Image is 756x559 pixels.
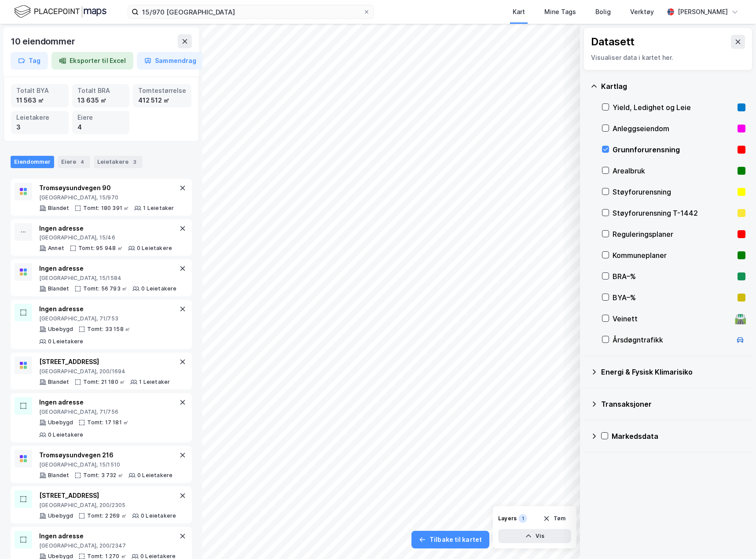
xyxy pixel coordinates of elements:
button: Sammendrag [137,52,204,70]
div: 0 Leietakere [48,338,83,345]
div: Kommuneplaner [613,250,734,261]
div: Eiere [58,156,90,168]
div: Tromsøysundvegen 90 [39,183,174,193]
div: [GEOGRAPHIC_DATA], 15/1584 [39,275,177,282]
div: Anleggseiendom [613,123,734,134]
div: Kart [513,7,525,17]
div: Støyforurensning T-1442 [613,208,734,218]
div: Arealbruk [613,165,734,176]
div: [GEOGRAPHIC_DATA], 15/46 [39,234,172,241]
div: Markedsdata [612,431,745,441]
div: Ingen adresse [39,397,177,408]
div: Kontrollprogram for chat [712,517,756,559]
div: Leietakere [94,156,143,168]
div: 0 Leietakere [141,285,176,292]
div: Transaksjoner [601,399,745,409]
div: Totalt BYA [16,86,63,96]
div: [GEOGRAPHIC_DATA], 71/756 [39,408,177,416]
div: [GEOGRAPHIC_DATA], 71/753 [39,315,177,322]
div: Tomt: 2 269 ㎡ [87,512,127,519]
div: Blandet [48,205,69,212]
div: 0 Leietakere [137,245,172,252]
div: 11 563 ㎡ [16,96,63,105]
div: Ingen adresse [39,304,177,314]
input: Søk på adresse, matrikkel, gårdeiere, leietakere eller personer [139,5,363,18]
div: Tomt: 17 181 ㎡ [87,419,128,426]
button: Eksporter til Excel [51,52,133,70]
div: Tomt: 95 948 ㎡ [78,245,123,252]
div: [GEOGRAPHIC_DATA], 200/1694 [39,368,170,375]
div: Totalt BRA [77,86,125,96]
div: [GEOGRAPHIC_DATA], 15/1510 [39,461,172,468]
div: Ubebygd [48,512,73,519]
div: 3 [16,122,63,132]
div: [STREET_ADDRESS] [39,490,176,501]
div: 4 [77,122,125,132]
div: [GEOGRAPHIC_DATA], 200/2305 [39,502,176,509]
div: 1 Leietaker [139,379,170,386]
iframe: Chat Widget [712,517,756,559]
div: Kartlag [601,81,745,92]
div: Eiere [77,113,125,122]
div: [PERSON_NAME] [678,7,728,17]
button: Vis [498,529,571,543]
div: Tomtestørrelse [138,86,186,96]
div: Reguleringsplaner [613,229,734,239]
div: 🛣️ [734,313,746,324]
div: BRA–% [613,271,734,282]
div: 1 Leietaker [143,205,174,212]
div: 0 Leietakere [137,472,172,479]
button: Tag [11,52,48,70]
div: 1 [518,514,527,523]
div: BYA–% [613,292,734,303]
div: Ingen adresse [39,263,177,274]
div: [GEOGRAPHIC_DATA], 15/970 [39,194,174,201]
div: Grunnforurensning [613,144,734,155]
div: [GEOGRAPHIC_DATA], 200/2347 [39,542,176,549]
div: 10 eiendommer [11,34,77,48]
div: Årsdøgntrafikk [613,335,731,345]
div: 412 512 ㎡ [138,96,186,105]
div: Mine Tags [544,7,576,17]
div: Blandet [48,379,69,386]
div: Datasett [591,35,635,49]
div: Tomt: 56 793 ㎡ [83,285,127,292]
div: Yield, Ledighet og Leie [613,102,734,113]
img: logo.f888ab2527a4732fd821a326f86c7f29.svg [14,4,106,19]
div: Blandet [48,472,69,479]
div: Annet [48,245,64,252]
div: Blandet [48,285,69,292]
div: Eiendommer [11,156,54,168]
button: Tøm [537,511,571,526]
div: Støyforurensning [613,187,734,197]
div: Verktøy [630,7,654,17]
div: Tomt: 21 180 ㎡ [83,379,125,386]
div: [STREET_ADDRESS] [39,357,170,367]
div: Ingen adresse [39,223,172,234]
div: Veinett [613,313,731,324]
button: Tilbake til kartet [411,531,489,548]
div: Tomt: 180 391 ㎡ [83,205,129,212]
div: Leietakere [16,113,63,122]
div: Tomt: 33 158 ㎡ [87,326,130,333]
div: Tromsøysundvegen 216 [39,450,172,460]
div: 0 Leietakere [48,431,83,438]
div: Ubebygd [48,326,73,333]
div: Tomt: 3 732 ㎡ [83,472,123,479]
div: 4 [78,158,87,166]
div: 3 [130,158,139,166]
div: 13 635 ㎡ [77,96,125,105]
div: Ingen adresse [39,531,176,541]
div: 0 Leietakere [141,512,176,519]
div: Visualiser data i kartet her. [591,52,745,63]
div: Ubebygd [48,419,73,426]
div: Energi & Fysisk Klimarisiko [601,367,745,377]
div: Bolig [595,7,611,17]
div: Layers [498,515,517,522]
